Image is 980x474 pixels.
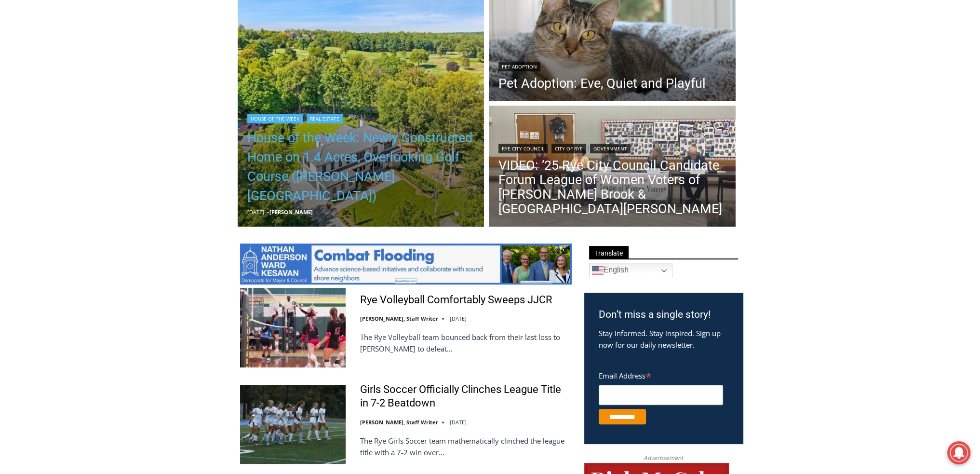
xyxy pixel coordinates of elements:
[551,144,586,153] a: City of Rye
[360,293,552,307] a: Rye Volleyball Comfortably Sweeps JJCR
[599,327,728,351] p: Stay informed. Stay inspired. Sign up now for our daily newsletter.
[489,106,736,229] img: (PHOTO: The League of Women Voters of Rye, Rye Brook & Port Chester held a 2025 Rye City Council ...
[589,246,629,259] span: Translate
[592,265,604,276] img: en
[232,94,467,120] a: Intern @ [DOMAIN_NAME]
[498,76,706,91] a: Pet Adoption: Eve, Quiet and Playful
[360,383,572,410] a: Girls Soccer Officially Clinches League Title in 7-2 Beatdown
[243,0,456,94] div: "At the 10am stand-up meeting, each intern gets a chance to take [PERSON_NAME] and the other inte...
[360,331,572,354] p: The Rye Volleyball team bounced back from their last loss to [PERSON_NAME] to defeat…
[589,263,672,278] a: English
[489,106,736,229] a: Read More VIDEO: ’25 Rye City Council Candidate Forum League of Women Voters of Rye, Rye Brook & ...
[240,385,346,464] img: Girls Soccer Officially Clinches League Title in 7-2 Beatdown
[599,366,723,383] label: Email Address
[498,62,540,71] a: Pet Adoption
[498,142,726,153] div: | |
[240,288,346,367] img: Rye Volleyball Comfortably Sweeps JJCR
[269,208,313,216] a: [PERSON_NAME]
[247,112,475,123] div: |
[360,315,438,322] a: [PERSON_NAME], Staff Writer
[247,114,303,123] a: House of the Week
[360,419,438,426] a: [PERSON_NAME], Staff Writer
[252,96,447,118] span: Intern @ [DOMAIN_NAME]
[360,435,572,458] p: The Rye Girls Soccer team mathematically clinched the league title with a 7-2 win over…
[247,128,475,205] a: House of the Week: Newly Constructed Home on 1.4 Acres, Overlooking Golf Course ([PERSON_NAME][GE...
[247,208,264,216] time: [DATE]
[450,419,467,426] time: [DATE]
[498,144,548,153] a: Rye City Council
[590,144,631,153] a: Government
[307,114,343,123] a: Real Estate
[267,208,269,216] span: –
[450,315,467,322] time: [DATE]
[634,453,693,462] span: Advertisement
[498,158,726,216] a: VIDEO: ’25 Rye City Council Candidate Forum League of Women Voters of [PERSON_NAME] Brook & [GEOG...
[599,307,728,323] h3: Don’t miss a single story!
